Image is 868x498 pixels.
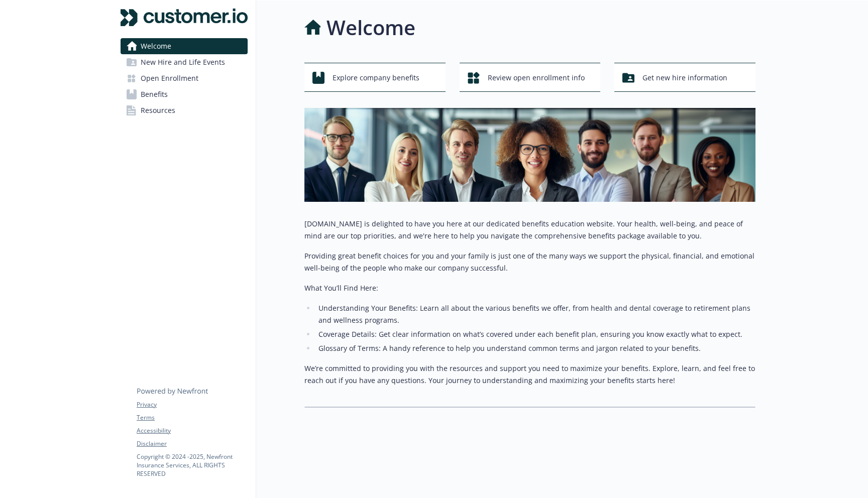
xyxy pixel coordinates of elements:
[137,439,247,448] a: Disclaimer
[137,426,247,435] a: Accessibility
[141,86,168,102] span: Benefits
[137,400,247,409] a: Privacy
[137,452,247,478] p: Copyright © 2024 - 2025 , Newfront Insurance Services, ALL RIGHTS RESERVED
[315,302,755,326] li: Understanding Your Benefits: Learn all about the various benefits we offer, from health and denta...
[333,68,419,87] span: Explore company benefits
[642,68,727,87] span: Get new hire information
[141,70,198,86] span: Open Enrollment
[121,38,248,54] a: Welcome
[304,250,755,274] p: Providing great benefit choices for you and your family is just one of the many ways we support t...
[141,102,175,118] span: Resources
[121,54,248,70] a: New Hire and Life Events
[141,38,171,54] span: Welcome
[137,413,247,422] a: Terms
[121,86,248,102] a: Benefits
[614,63,755,92] button: Get new hire information
[304,218,755,242] p: [DOMAIN_NAME] is delighted to have you here at our dedicated benefits education website. Your hea...
[315,328,755,340] li: Coverage Details: Get clear information on what’s covered under each benefit plan, ensuring you k...
[327,13,415,43] h1: Welcome
[121,70,248,86] a: Open Enrollment
[304,282,755,294] p: What You’ll Find Here:
[460,63,601,92] button: Review open enrollment info
[121,102,248,118] a: Resources
[141,54,225,70] span: New Hire and Life Events
[304,362,755,387] p: We’re committed to providing you with the resources and support you need to maximize your benefit...
[488,68,585,87] span: Review open enrollment info
[304,63,446,92] button: Explore company benefits
[315,342,755,354] li: Glossary of Terms: A handy reference to help you understand common terms and jargon related to yo...
[304,108,755,202] img: overview page banner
